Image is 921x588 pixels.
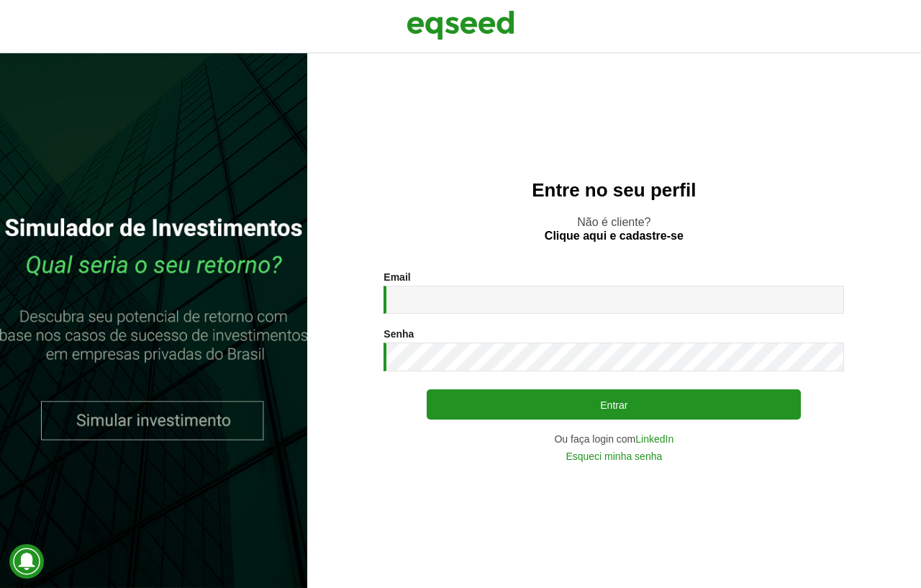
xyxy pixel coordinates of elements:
[384,329,414,339] label: Senha
[384,272,410,282] label: Email
[384,434,844,444] div: Ou faça login com
[407,7,514,43] img: EqSeed Logo
[545,230,684,242] a: Clique aqui e cadastre-se
[635,434,673,444] a: LinkedIn
[566,451,662,461] a: Esqueci minha senha
[336,215,892,243] p: Não é cliente?
[427,389,801,420] button: Entrar
[336,180,892,201] h2: Entre no seu perfil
